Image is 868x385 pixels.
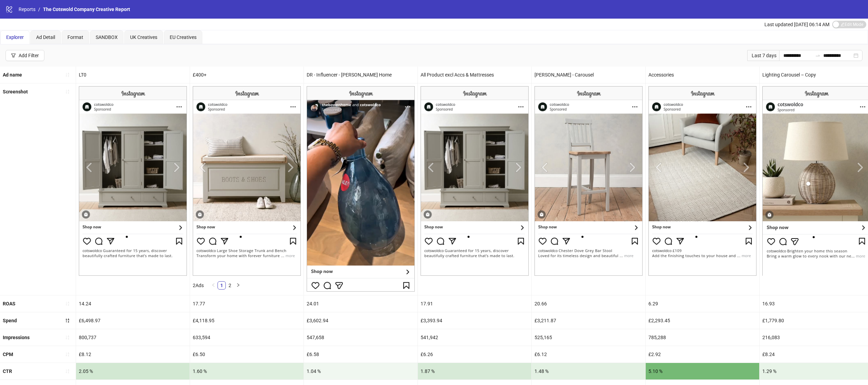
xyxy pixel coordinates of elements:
div: Accessories [646,67,759,83]
div: 2.05 % [76,363,190,379]
div: £6.58 [304,346,417,363]
div: 24.01 [304,295,417,312]
span: sort-ascending [65,89,70,94]
span: sort-descending [65,318,70,323]
img: Screenshot 6511839243094 [648,86,756,276]
div: [PERSON_NAME] - Carousel [532,67,645,83]
img: Screenshot 6288612998494 [421,86,529,276]
div: 20.66 [532,295,645,312]
button: Add Filter [6,50,44,61]
div: £6,498.97 [76,312,190,329]
div: 14.24 [76,295,190,312]
li: / [38,6,40,13]
span: left [211,283,215,287]
div: 785,288 [646,329,759,346]
span: sort-ascending [65,72,70,77]
div: 547,658 [304,329,417,346]
div: £4,118.95 [190,312,304,329]
span: sort-ascending [65,301,70,306]
div: DR - Influencer - [PERSON_NAME] Home [304,67,417,83]
div: 17.77 [190,295,304,312]
div: £3,602.94 [304,312,417,329]
img: Screenshot 6570048930494 [79,86,187,276]
div: £6.26 [418,346,531,363]
div: 5.10 % [646,363,759,379]
b: Impressions [3,335,30,340]
div: £2,293.45 [646,312,759,329]
a: 2 [226,282,234,289]
div: 633,594 [190,329,304,346]
b: Ad name [3,72,22,78]
div: All Product excl Accs & Mattresses [418,67,531,83]
img: Screenshot 6610647356894 [193,86,301,276]
span: EU Creatives [170,34,197,40]
span: swap-right [815,53,821,58]
span: sort-ascending [65,335,70,340]
b: Screenshot [3,89,28,94]
div: Last 7 days [747,50,779,61]
div: £6.50 [190,346,304,363]
div: 1.60 % [190,363,304,379]
div: 6.29 [646,295,759,312]
span: sort-ascending [65,352,70,357]
div: 800,737 [76,329,190,346]
div: 1.87 % [418,363,531,379]
li: 1 [218,281,226,290]
b: Spend [3,318,17,323]
b: ROAS [3,301,15,306]
span: SANDBOX [96,34,118,40]
span: Explorer [6,34,24,40]
span: sort-ascending [65,369,70,374]
li: 2 [226,281,234,290]
div: 525,165 [532,329,645,346]
img: Screenshot 6806008214294 [307,86,415,292]
div: LT0 [76,67,190,83]
div: £8.12 [76,346,190,363]
b: CPM [3,352,13,357]
div: £6.12 [532,346,645,363]
div: £2.92 [646,346,759,363]
div: £3,211.87 [532,312,645,329]
span: right [236,283,240,287]
span: to [815,53,821,58]
button: left [209,281,218,290]
span: filter [11,53,16,58]
span: UK Creatives [130,34,157,40]
li: Previous Page [209,281,218,290]
div: 541,942 [418,329,531,346]
span: 2 Ads [193,283,204,288]
span: The Cotswold Company Creative Report [43,7,130,12]
img: Screenshot 6561161274694 [534,86,643,276]
span: Ad Detail [36,34,55,40]
button: right [234,281,242,290]
li: Next Page [234,281,242,290]
b: CTR [3,368,12,374]
div: £3,393.94 [418,312,531,329]
a: Reports [17,6,37,13]
span: Last updated [DATE] 06:14 AM [764,22,829,27]
span: Format [67,34,83,40]
div: 1.04 % [304,363,417,379]
div: 1.48 % [532,363,645,379]
a: 1 [218,282,225,289]
div: Add Filter [19,53,39,58]
div: 17.91 [418,295,531,312]
div: £400+ [190,67,304,83]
